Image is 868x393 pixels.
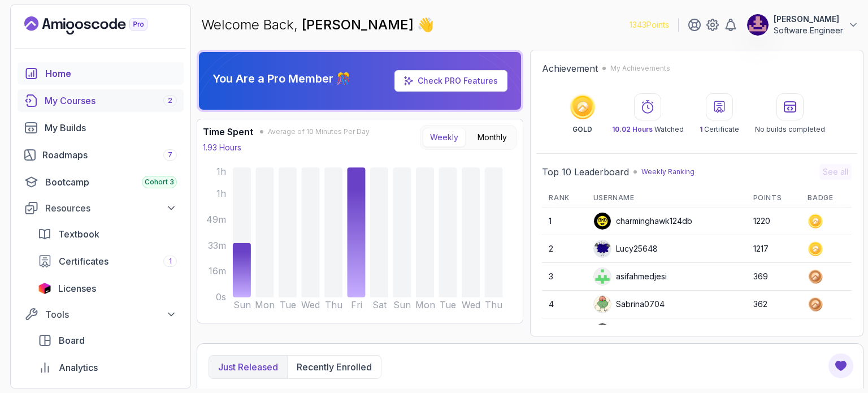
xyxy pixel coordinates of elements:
[169,257,172,266] span: 1
[18,62,184,85] a: home
[145,178,174,187] span: Cohort 3
[372,300,387,310] tspan: Sat
[542,318,586,346] td: 5
[45,94,177,107] div: My Courses
[747,235,801,263] td: 1217
[747,189,801,208] th: Points
[700,125,739,134] p: Certificate
[31,356,184,379] a: analytics
[203,125,253,139] h3: Time Spent
[700,125,702,133] span: 1
[280,300,296,310] tspan: Tue
[287,356,381,378] button: Recently enrolled
[594,268,611,285] img: user profile image
[18,89,184,112] a: courses
[827,352,854,379] button: Open Feedback Button
[747,14,769,36] img: user profile image
[18,171,184,193] a: bootcamp
[393,300,411,310] tspan: Sun
[747,291,801,318] td: 362
[216,292,226,303] tspan: 0s
[593,323,656,341] div: VankataSz
[415,300,435,310] tspan: Mon
[59,254,108,268] span: Certificates
[18,116,184,139] a: builds
[212,71,350,87] p: You Are a Pro Member 🎊
[268,127,370,136] span: Average of 10 Minutes Per Day
[394,70,507,92] a: Check PRO Features
[594,296,611,313] img: default monster avatar
[755,125,825,134] p: No builds completed
[58,282,96,295] span: Licenses
[301,300,320,310] tspan: Wed
[593,295,665,313] div: Sabrina0704
[612,125,653,133] span: 10.02 Hours
[593,267,667,286] div: asifahmedjesi
[594,213,611,230] img: user profile image
[542,165,629,179] h2: Top 10 Leaderboard
[630,19,669,31] p: 1343 Points
[18,198,184,218] button: Resources
[45,308,177,321] div: Tools
[587,189,747,208] th: Username
[209,266,226,277] tspan: 16m
[208,240,226,251] tspan: 33m
[542,291,586,318] td: 4
[31,277,184,300] a: licenses
[203,142,241,153] p: 1.93 Hours
[612,125,684,134] p: Watched
[18,144,184,166] a: roadmaps
[45,121,177,135] div: My Builds
[18,304,184,325] button: Tools
[641,167,695,176] p: Weekly Ranking
[610,64,670,73] p: My Achievements
[206,214,226,225] tspan: 49m
[572,125,592,134] p: GOLD
[42,148,177,162] div: Roadmaps
[58,227,99,241] span: Textbook
[216,166,226,177] tspan: 1h
[168,96,172,105] span: 2
[774,25,843,36] p: Software Engineer
[542,263,586,291] td: 3
[45,175,177,189] div: Bootcamp
[216,188,226,199] tspan: 1h
[593,212,692,230] div: charminghawk124db
[747,14,859,36] button: user profile image[PERSON_NAME]Software Engineer
[233,300,251,310] tspan: Sun
[747,263,801,291] td: 369
[209,356,287,378] button: Just released
[440,300,457,310] tspan: Tue
[542,235,586,263] td: 2
[351,300,362,310] tspan: Fri
[747,318,801,346] td: 258
[423,128,466,147] button: Weekly
[418,76,498,85] a: Check PRO Features
[201,16,434,34] p: Welcome Back,
[774,14,843,25] p: [PERSON_NAME]
[747,208,801,235] td: 1220
[485,300,503,310] tspan: Thu
[297,360,372,374] p: Recently enrolled
[302,16,417,33] span: [PERSON_NAME]
[24,16,173,34] a: Landing page
[45,201,177,215] div: Resources
[542,62,598,75] h2: Achievement
[31,223,184,245] a: textbook
[218,360,278,374] p: Just released
[45,67,177,80] div: Home
[542,189,586,208] th: Rank
[59,361,98,374] span: Analytics
[38,283,51,294] img: jetbrains icon
[801,189,852,208] th: Badge
[325,300,342,310] tspan: Thu
[31,250,184,273] a: certificates
[542,208,586,235] td: 1
[462,300,480,310] tspan: Wed
[819,164,852,180] button: See all
[470,128,514,147] button: Monthly
[255,300,275,310] tspan: Mon
[417,16,434,34] span: 👋
[31,329,184,352] a: board
[168,150,172,159] span: 7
